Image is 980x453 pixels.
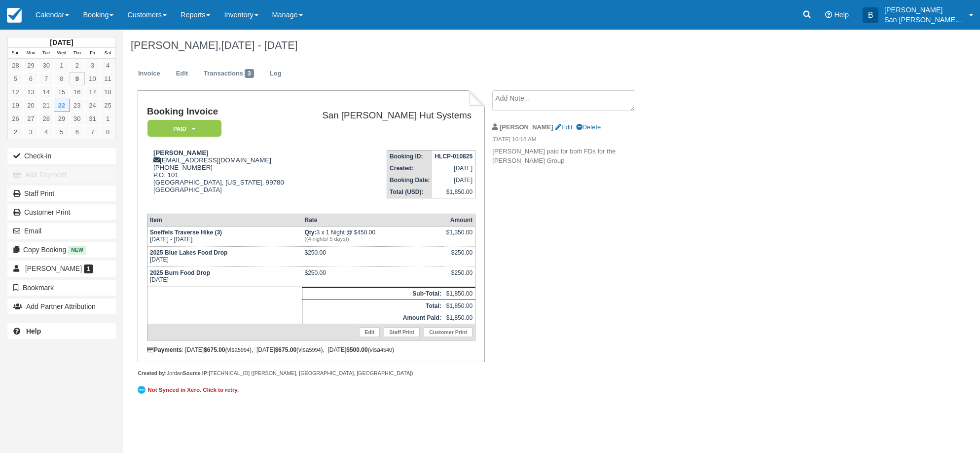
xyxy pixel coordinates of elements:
b: Help [26,327,41,335]
a: 5 [8,72,23,85]
a: 19 [8,99,23,112]
em: ((4 nights/ 5 days)) [304,236,441,242]
th: Tue [38,48,54,59]
a: 3 [85,59,100,72]
strong: $675.00 [204,346,225,353]
button: Add Partner Attribution [7,299,116,314]
td: [DATE] [147,266,302,287]
strong: [PERSON_NAME] [153,149,209,156]
h2: San [PERSON_NAME] Hut Systems [304,111,472,121]
a: 9 [70,72,85,85]
a: 2 [70,59,85,72]
a: Paid [147,119,218,138]
a: 28 [8,59,23,72]
h1: Booking Invoice [147,107,300,117]
div: B [863,7,878,23]
a: 16 [70,85,85,99]
a: Staff Print [384,327,420,337]
a: Help [7,323,116,339]
a: 3 [23,125,38,139]
a: Customer Print [424,327,472,337]
a: 30 [70,112,85,125]
p: [PERSON_NAME] paid for both FDs for the [PERSON_NAME] Group [492,147,658,165]
a: 2 [8,125,23,139]
small: 4540 [380,347,392,353]
th: Thu [70,48,85,59]
i: Help [825,11,832,18]
a: 10 [85,72,100,85]
a: 8 [54,72,69,85]
a: 4 [38,125,54,139]
button: Email [7,223,116,239]
th: Total (USD): [387,186,433,198]
a: 1 [100,112,115,125]
a: 26 [8,112,23,125]
a: 6 [23,72,38,85]
a: Log [262,64,289,83]
a: Transactions3 [196,64,261,83]
span: New [68,246,86,254]
th: Amount Paid: [302,312,443,324]
th: Wed [54,48,69,59]
strong: HLCP-010825 [435,153,472,160]
th: Booking ID: [387,151,433,163]
span: Help [834,11,849,19]
div: : [DATE] (visa ), [DATE] (visa ), [DATE] (visa ) [147,346,475,353]
a: Invoice [131,64,168,83]
strong: $500.00 [346,346,367,353]
th: Rate [302,214,443,226]
td: [DATE] [432,162,475,174]
h1: [PERSON_NAME], [131,39,851,51]
a: 6 [70,125,85,139]
strong: Payments [147,346,182,353]
a: Edit [169,64,195,83]
th: Total: [302,300,443,312]
th: Fri [85,48,100,59]
a: 24 [85,99,100,112]
span: 3 [245,69,254,78]
a: 7 [85,125,100,139]
a: 4 [100,59,115,72]
a: 17 [85,85,100,99]
strong: Sneffels Traverse Hike (3) [150,229,222,236]
strong: Source IP: [183,370,209,376]
small: 5994 [309,347,321,353]
strong: Created by: [138,370,167,376]
td: $1,850.00 [444,312,475,324]
div: $250.00 [446,269,472,284]
a: 22 [54,99,69,112]
span: [PERSON_NAME] [25,264,82,272]
strong: $675.00 [275,346,296,353]
a: 31 [85,112,100,125]
td: [DATE] - [DATE] [147,226,302,246]
strong: 2025 Blue Lakes Food Drop [150,249,227,256]
em: [DATE] 10:18 AM [492,135,658,146]
a: 13 [23,85,38,99]
button: Copy Booking New [7,242,116,258]
a: 27 [23,112,38,125]
a: 1 [54,59,69,72]
img: checkfront-main-nav-mini-logo.png [7,8,22,23]
a: Not Synced in Xero. Click to retry. [138,384,241,395]
a: 25 [100,99,115,112]
td: 3 x 1 Night @ $450.00 [302,226,443,246]
a: 12 [8,85,23,99]
a: 11 [100,72,115,85]
strong: 2025 Burn Food Drop [150,269,210,276]
div: $1,350.00 [446,229,472,244]
a: [PERSON_NAME] 1 [7,261,116,276]
strong: [DATE] [50,38,73,46]
td: $1,850.00 [444,300,475,312]
a: Delete [576,123,601,131]
small: 5994 [238,347,250,353]
button: Check-in [7,148,116,164]
th: Item [147,214,302,226]
th: Booking Date: [387,174,433,186]
span: 1 [84,264,93,273]
th: Sun [8,48,23,59]
td: [DATE] [147,246,302,266]
td: [DATE] [432,174,475,186]
th: Amount [444,214,475,226]
th: Created: [387,162,433,174]
a: 23 [70,99,85,112]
